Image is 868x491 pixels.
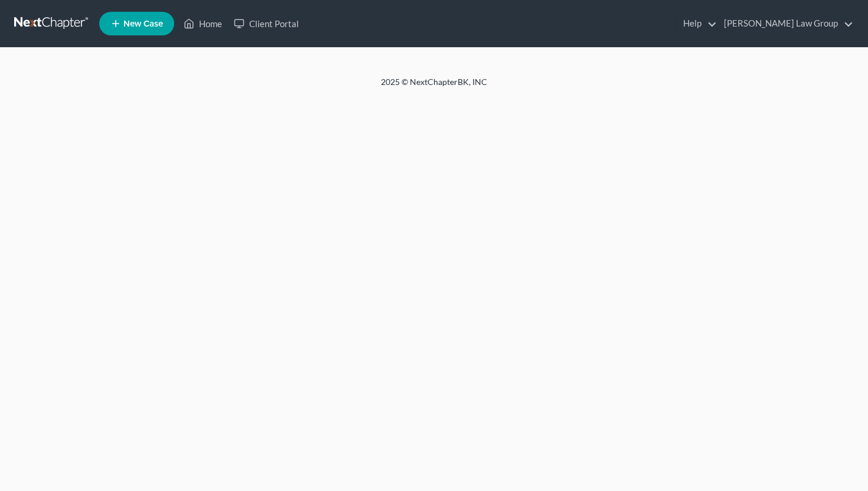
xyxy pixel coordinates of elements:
new-legal-case-button: New Case [99,12,174,35]
a: Client Portal [228,13,305,34]
a: [PERSON_NAME] Law Group [718,13,853,34]
a: Help [677,13,717,34]
a: Home [178,13,228,34]
div: 2025 © NextChapterBK, INC [97,76,771,97]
